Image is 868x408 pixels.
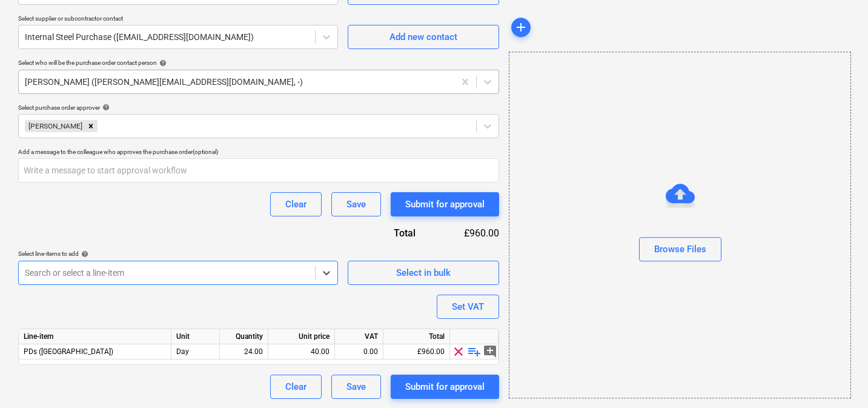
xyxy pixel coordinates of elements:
[273,344,330,360] div: 40.00
[348,261,499,285] button: Select in bulk
[18,59,499,67] div: Select who will be the purchase order contact person
[225,344,263,360] div: 24.00
[405,379,485,395] div: Submit for approval
[340,344,378,360] div: 0.00
[346,196,366,212] div: Save
[383,329,450,344] div: Total
[268,329,335,344] div: Unit price
[24,347,113,356] span: PDs (London)
[335,329,383,344] div: VAT
[467,344,482,359] span: playlist_add
[452,299,484,315] div: Set VAT
[171,329,220,344] div: Unit
[285,196,306,212] div: Clear
[331,375,381,399] button: Save
[171,344,220,360] div: Day
[18,158,499,182] input: Write a message to start approval workflow
[435,226,499,240] div: £960.00
[18,148,499,156] div: Add a message to the colleague who approves the purchase order (optional)
[220,329,268,344] div: Quantity
[383,344,450,360] div: £960.00
[100,104,110,111] span: help
[514,20,528,35] span: add
[331,192,381,216] button: Save
[18,250,338,258] div: Select line-items to add
[437,295,499,319] button: Set VAT
[451,344,466,359] span: clear
[25,120,84,132] div: [PERSON_NAME]
[348,25,499,49] button: Add new contact
[509,52,851,398] div: Browse Files
[396,265,451,281] div: Select in bulk
[639,237,721,261] button: Browse Files
[391,192,499,216] button: Submit for approval
[270,375,322,399] button: Clear
[285,379,306,395] div: Clear
[157,59,167,67] span: help
[19,329,171,344] div: Line-item
[18,15,338,25] p: Select supplier or subcontractor contact
[84,120,98,132] div: Remove Sara Dionis
[18,104,499,112] div: Select purchase order approver
[405,196,485,212] div: Submit for approval
[483,344,497,359] span: add_comment
[79,250,88,258] span: help
[270,192,322,216] button: Clear
[389,29,457,45] div: Add new contact
[346,379,366,395] div: Save
[391,375,499,399] button: Submit for approval
[342,226,435,240] div: Total
[654,241,706,257] div: Browse Files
